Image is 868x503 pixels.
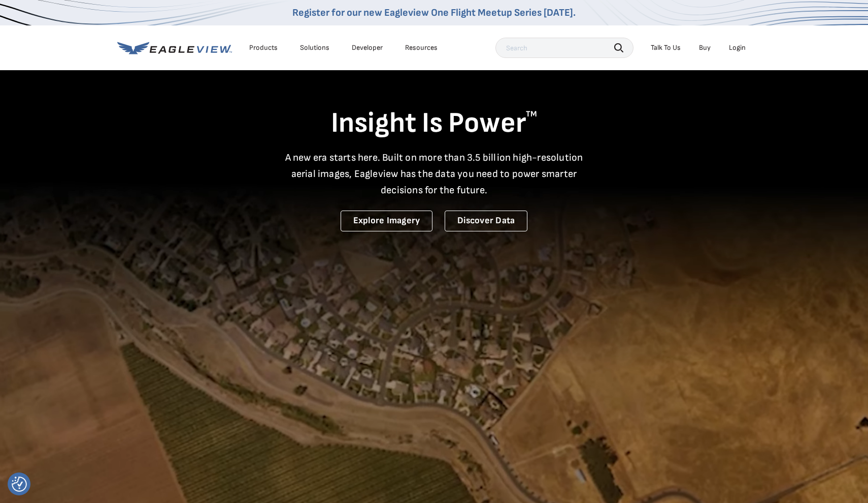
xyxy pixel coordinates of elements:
[300,43,329,52] div: Solutions
[292,7,576,19] a: Register for our new Eagleview One Flight Meetup Series [DATE].
[699,43,711,52] a: Buy
[352,43,383,52] a: Developer
[445,211,527,231] a: Discover Data
[249,43,278,52] div: Products
[526,109,537,119] sup: TM
[12,477,27,492] button: Consent Preferences
[12,477,27,492] img: Revisit consent button
[651,43,681,52] div: Talk To Us
[495,38,633,58] input: Search
[117,106,751,141] h1: Insight Is Power
[341,211,433,231] a: Explore Imagery
[279,150,589,198] p: A new era starts here. Built on more than 3.5 billion high-resolution aerial images, Eagleview ha...
[729,43,746,52] div: Login
[405,43,438,52] div: Resources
